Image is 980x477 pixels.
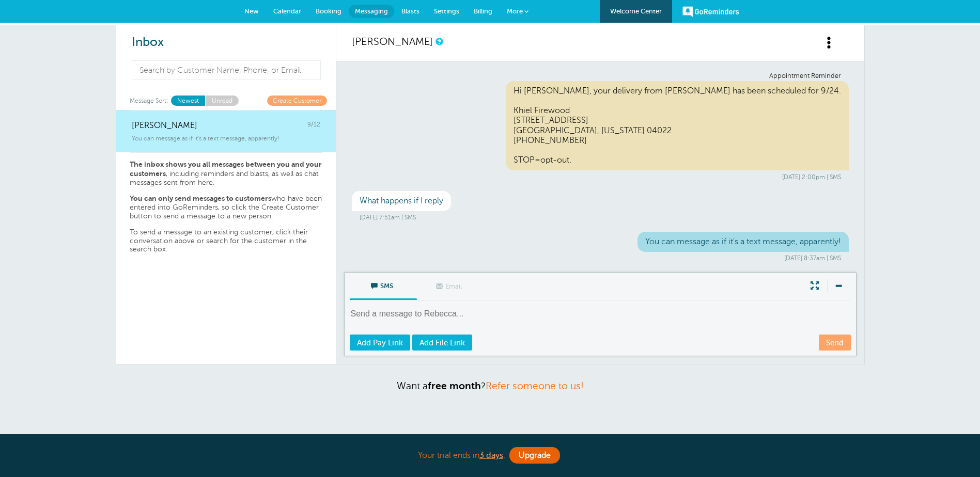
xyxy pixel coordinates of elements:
span: Settings [434,7,459,15]
span: [PERSON_NAME] [132,121,197,131]
div: Your trial ends in . [232,444,749,467]
span: Messaging [355,7,388,15]
span: More [507,7,523,15]
a: Refer someone to us! [486,380,584,391]
span: Message Sort: [130,96,168,105]
strong: The inbox shows you all messages between you and your customers [130,160,322,178]
span: You can message as if it's a text message, apparently! [132,135,279,142]
div: [DATE] 7:51am | SMS [360,214,841,221]
p: Want a ? [116,380,865,392]
span: 9/12 [307,121,320,131]
div: You can message as if it's a text message, apparently! [637,232,849,252]
strong: free month [428,380,481,391]
a: [PERSON_NAME] [352,36,433,47]
p: who have been entered into GoReminders, so click the Create Customer button to send a message to ... [130,194,322,220]
a: Messaging [349,5,394,18]
span: Booking [316,7,341,15]
a: Create Customer [267,96,327,105]
h2: Inbox [132,35,320,50]
label: This customer does not have an email address. [417,273,484,300]
div: Appointment Reminder [360,72,841,80]
span: Calendar [273,7,301,15]
strong: You can only send messages to customers [130,194,271,202]
a: Add Pay Link [350,335,410,351]
a: [PERSON_NAME] 9/12 You can message as if it's a text message, apparently! [116,110,336,153]
p: , including reminders and blasts, as well as chat messages sent from here. [130,160,322,187]
span: Add Pay Link [357,339,403,347]
div: [DATE] 2:00pm | SMS [360,173,841,181]
a: Add File Link [412,335,472,351]
span: New [244,7,259,15]
span: Billing [474,7,492,15]
a: Unread [205,96,239,105]
a: Newest [171,96,205,105]
div: Hi [PERSON_NAME], your delivery from [PERSON_NAME] has been scheduled for 9/24. Khiel Firewood [S... [506,81,849,171]
span: SMS [357,273,409,297]
a: 3 days [479,451,503,460]
a: This is a history of all communications between GoReminders and your customer. [435,38,442,45]
p: To send a message to an existing customer, click their conversation above or search for the custo... [130,228,322,254]
div: [DATE] 8:37am | SMS [360,255,841,262]
a: Send [819,335,851,351]
a: Upgrade [509,447,560,464]
span: Add File Link [419,339,465,347]
input: Search by Customer Name, Phone, or Email [132,60,321,80]
span: Email [425,273,476,298]
span: Blasts [401,7,419,15]
div: What happens if I reply [352,191,451,211]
